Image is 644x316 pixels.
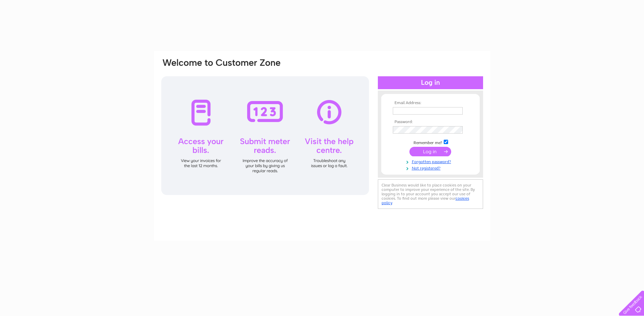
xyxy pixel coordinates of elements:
[382,196,469,205] a: cookies policy
[391,101,470,105] th: Email Address:
[393,164,470,171] a: Not registered?
[391,120,470,124] th: Password:
[393,158,470,164] a: Forgotten password?
[409,147,451,156] input: Submit
[391,139,470,145] td: Remember me?
[378,179,483,209] div: Clear Business would like to place cookies on your computer to improve your experience of the sit...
